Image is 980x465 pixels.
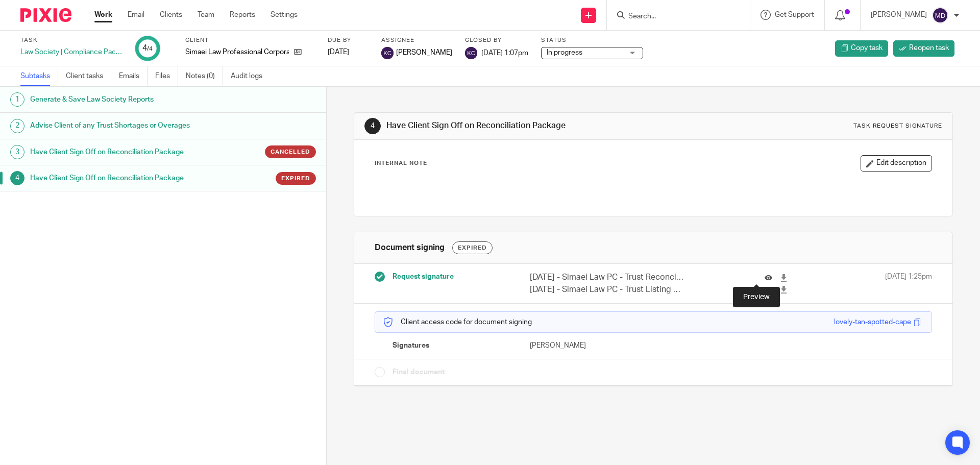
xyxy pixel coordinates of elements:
[381,47,394,59] img: svg%3E
[775,11,814,18] span: Get Support
[198,10,214,20] a: Team
[281,174,310,183] span: Expired
[10,92,24,107] div: 1
[128,10,144,20] a: Email
[909,43,949,53] span: Reopen task
[10,119,24,133] div: 2
[627,12,719,21] input: Search
[119,66,148,86] a: Emails
[185,47,289,57] p: Simaei Law Professional Corporation
[30,92,221,107] h1: Generate & Save Law Society Reports
[835,40,888,57] a: Copy task
[375,159,427,167] p: Internal Note
[861,155,932,172] button: Edit description
[452,241,493,254] div: Expired
[20,47,122,57] div: Law Society | Compliance Package
[547,49,582,56] span: In progress
[885,272,932,296] span: [DATE] 1:25pm
[155,66,178,86] a: Files
[853,122,942,130] div: Task request signature
[230,10,255,20] a: Reports
[142,42,153,54] div: 4
[328,47,369,57] div: [DATE]
[94,10,112,20] a: Work
[10,145,24,159] div: 3
[932,7,948,23] img: svg%3E
[465,47,477,59] img: svg%3E
[271,10,298,20] a: Settings
[328,36,369,44] label: Due by
[30,118,221,133] h1: Advise Client of any Trust Shortages or Overages
[364,118,381,134] div: 4
[851,43,883,53] span: Copy task
[30,170,221,186] h1: Have Client Sign Off on Reconciliation Package
[871,10,927,20] p: [PERSON_NAME]
[530,272,684,283] p: [DATE] - Simaei Law PC - Trust Reconciliation Workbook.pdf
[20,8,71,22] img: Pixie
[396,47,452,58] span: [PERSON_NAME]
[30,144,221,160] h1: Have Client Sign Off on Reconciliation Package
[231,66,270,86] a: Audit logs
[393,367,445,377] span: Final document
[465,36,528,44] label: Closed by
[893,40,954,57] a: Reopen task
[386,120,675,131] h1: Have Client Sign Off on Reconciliation Package
[375,242,445,253] h1: Document signing
[541,36,643,44] label: Status
[10,171,24,185] div: 4
[147,46,153,52] small: /4
[393,340,429,351] span: Signatures
[481,49,528,56] span: [DATE] 1:07pm
[20,66,58,86] a: Subtasks
[66,66,111,86] a: Client tasks
[381,36,452,44] label: Assignee
[530,340,653,351] p: [PERSON_NAME]
[530,284,684,296] p: [DATE] - Simaei Law PC - Trust Listing Audit.pdf
[160,10,182,20] a: Clients
[20,36,122,44] label: Task
[383,317,532,327] p: Client access code for document signing
[185,36,315,44] label: Client
[186,66,223,86] a: Notes (0)
[834,317,911,327] div: lovely-tan-spotted-cape
[393,272,454,282] span: Request signature
[271,148,310,156] span: Cancelled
